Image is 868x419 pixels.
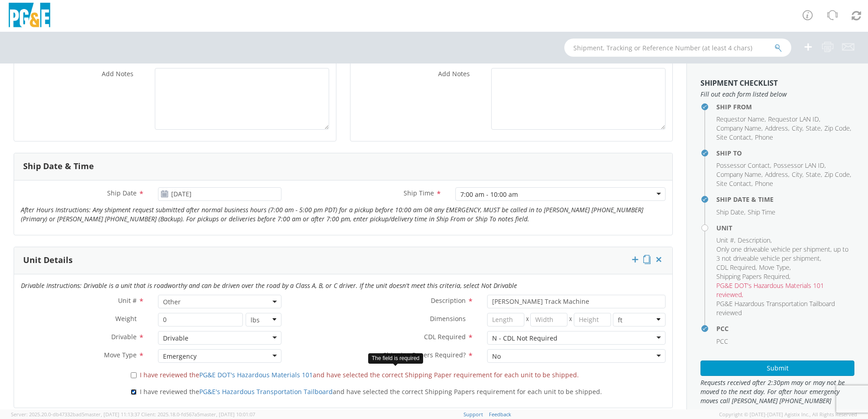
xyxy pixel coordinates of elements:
span: Add Notes [102,69,133,78]
strong: Shipment Checklist [700,78,778,88]
i: After Hours Instructions: Any shipment request submitted after normal business hours (7:00 am - 5... [21,205,643,223]
input: I have reviewed thePG&E's Hazardous Transportation Tailboardand have selected the correct Shippin... [131,389,137,395]
span: Site Contact [716,179,751,188]
span: Zip Code [824,170,850,179]
h4: Ship Date & Time [716,196,854,203]
h4: PCC [716,325,854,332]
span: Ship Time [748,208,775,216]
span: Phone [755,179,773,188]
li: , [774,161,826,170]
span: City [792,170,802,179]
span: Other [163,297,276,306]
span: Unit # [716,236,734,244]
li: , [716,263,757,272]
span: Add Notes [438,69,470,78]
li: , [768,115,820,124]
a: Support [464,411,483,418]
button: Submit [700,361,854,376]
li: , [765,170,789,179]
li: , [759,263,791,272]
a: PG&E DOT's Hazardous Materials 101 [199,370,313,379]
li: , [806,124,822,133]
span: CDL Required [424,332,466,341]
span: State [806,124,821,132]
span: CDL Required [716,263,755,272]
div: 7:00 am - 10:00 am [460,190,518,199]
i: Drivable Instructions: Drivable is a unit that is roadworthy and can be driven over the road by a... [21,281,517,290]
img: pge-logo-06675f144f4cfa6a6814.png [7,3,52,29]
span: Drivable [111,332,137,341]
span: Requests received after 2:30pm may or may not be moved to the next day. For after hour emergency ... [700,378,854,405]
li: , [716,161,771,170]
div: N - CDL Not Required [492,334,557,343]
span: X [524,313,531,326]
span: Unit # [118,296,137,305]
span: Move Type [104,351,137,359]
span: Company Name [716,170,761,179]
span: PCC [716,337,728,346]
input: I have reviewed thePG&E DOT's Hazardous Materials 101and have selected the correct Shipping Paper... [131,372,137,378]
li: , [716,281,852,299]
span: Requestor Name [716,115,764,123]
span: Company Name [716,124,761,132]
li: , [806,170,822,179]
a: PG&E's Hazardous Transportation Tailboard [199,387,333,396]
span: Move Type [759,263,789,272]
span: Ship Date [716,208,744,216]
h4: Unit [716,224,854,231]
span: City [792,124,802,132]
span: Ship Date [107,189,137,197]
span: master, [DATE] 11:13:37 [84,411,140,418]
li: , [765,124,789,133]
span: Description [431,296,466,305]
li: , [824,170,851,179]
li: , [716,179,753,188]
span: Possessor Contact [716,161,770,170]
div: Emergency [163,352,197,361]
span: Ship Time [404,189,434,197]
span: I have reviewed the and have selected the correct Shipping Paper requirement for each unit to be ... [140,370,579,379]
span: Only one driveable vehicle per shipment, up to 3 not driveable vehicle per shipment [716,245,848,263]
h3: Unit Details [23,256,73,265]
span: Zip Code [824,124,850,132]
li: , [716,124,763,133]
li: , [792,170,804,179]
span: Weight [115,314,137,323]
span: Other [158,295,281,308]
input: Length [487,313,524,326]
h4: Ship From [716,103,854,110]
span: Client: 2025.18.0-fd567a5 [141,411,255,418]
li: , [716,245,852,263]
h4: Ship To [716,150,854,156]
span: I have reviewed the and have selected the correct Shipping Papers requirement for each unit to be... [140,387,602,396]
div: Drivable [163,334,188,343]
span: Address [765,170,788,179]
span: Site Contact [716,133,751,141]
div: The field is required [368,353,423,364]
li: , [716,170,763,179]
li: , [716,236,735,245]
span: Possessor LAN ID [774,161,824,170]
li: , [792,124,804,133]
span: Fill out each form listed below [700,90,854,99]
li: , [716,272,790,281]
span: Shipping Papers Required? [383,351,466,359]
li: , [738,236,772,245]
input: Shipment, Tracking or Reference Number (at least 4 chars) [564,39,791,57]
span: PG&E DOT's Hazardous Materials 101 reviewed [716,281,824,299]
input: Width [530,313,567,326]
span: master, [DATE] 10:01:07 [200,411,255,418]
li: , [824,124,851,133]
a: Feedback [489,411,511,418]
li: , [716,115,766,124]
span: Phone [755,133,773,141]
input: Height [574,313,611,326]
li: , [716,133,753,142]
li: , [716,208,745,217]
span: Dimensions [430,314,466,323]
span: Requestor LAN ID [768,115,819,123]
span: PG&E Hazardous Transportation Tailboard reviewed [716,299,835,317]
span: Address [765,124,788,132]
span: Server: 2025.20.0-db47332bad5 [11,411,140,418]
span: X [567,313,574,326]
